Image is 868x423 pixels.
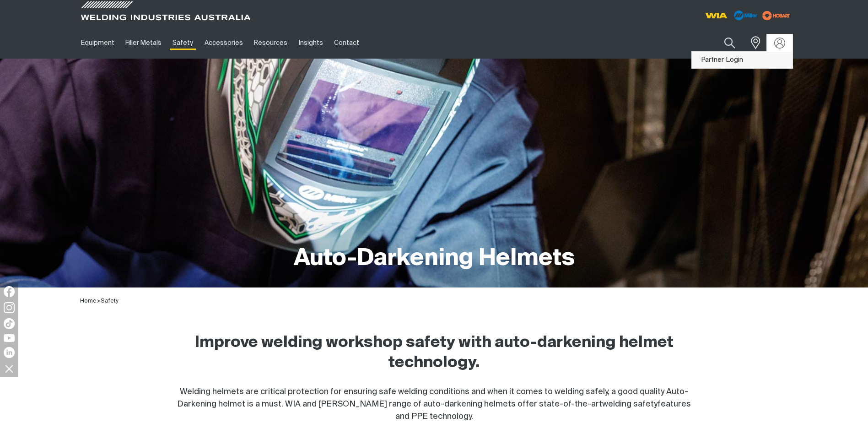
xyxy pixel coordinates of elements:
[4,286,15,297] img: Facebook
[602,400,658,408] a: welding safety
[4,302,15,313] img: Instagram
[177,388,688,408] span: Welding helmets are critical protection for ensuring safe welding conditions and when it comes to...
[760,9,793,22] img: miller
[101,298,119,304] a: Safety
[702,32,745,54] input: Product name or item number...
[120,27,167,59] a: Filler Metals
[248,27,293,59] a: Resources
[1,361,17,376] img: hide socials
[329,27,365,59] a: Contact
[80,298,97,304] a: Home
[714,32,745,54] button: Search products
[293,27,328,59] a: Insights
[294,244,575,274] h1: Auto-Darkening Helmets
[4,334,15,342] img: YouTube
[167,27,199,59] a: Safety
[75,27,120,59] a: Equipment
[75,27,614,59] nav: Main
[97,298,101,304] span: >
[199,27,248,59] a: Accessories
[4,318,15,329] img: TikTok
[176,333,692,373] h2: Improve welding workshop safety with auto-darkening helmet technology.
[4,347,15,358] img: LinkedIn
[692,52,793,69] a: Partner Login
